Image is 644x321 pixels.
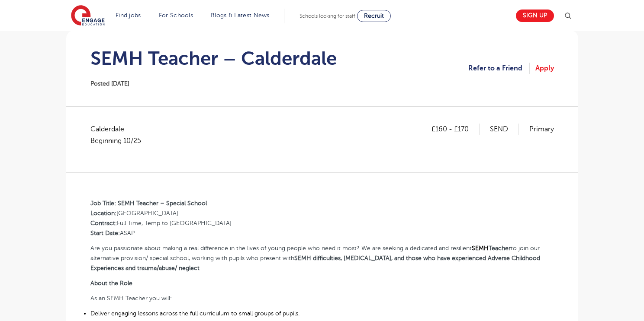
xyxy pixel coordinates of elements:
b: Teacher [489,245,511,251]
span: Recruit [364,13,384,19]
b: Location: [90,210,116,216]
a: Blogs & Latest News [211,12,270,19]
a: Refer to a Friend [468,63,530,74]
b: About the Role [90,280,132,286]
b: SEMH difficulties, [MEDICAL_DATA], and those who have experienced Adverse Childhood Experiences a... [90,255,540,271]
p: SEND [490,124,519,135]
p: [GEOGRAPHIC_DATA] Full Time, Temp to [GEOGRAPHIC_DATA] ASAP [90,198,554,238]
p: Primary [529,124,554,135]
span: Posted [DATE] [90,80,129,87]
p: As an SEMH Teacher you will: [90,293,554,303]
a: Recruit [357,10,391,22]
h1: SEMH Teacher – Calderdale [90,48,337,69]
p: £160 - £170 [431,124,480,135]
a: Apply [535,63,554,74]
span: Schools looking for staff [299,13,355,19]
strong: SEMH [472,245,489,251]
p: Beginning 10/25 [90,135,141,146]
b: Job Title: SEMH Teacher – Special School [90,200,207,207]
img: Engage Education [71,5,105,27]
a: Find jobs [116,12,141,19]
p: Are you passionate about making a real difference in the lives of young people who need it most? ... [90,243,554,273]
li: Deliver engaging lessons across the full curriculum to small groups of pupils. [90,308,554,318]
b: Contract: [90,220,117,226]
b: Start Date: [90,230,120,236]
a: Sign up [516,10,554,22]
span: Calderdale [90,124,150,146]
a: For Schools [159,12,193,19]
